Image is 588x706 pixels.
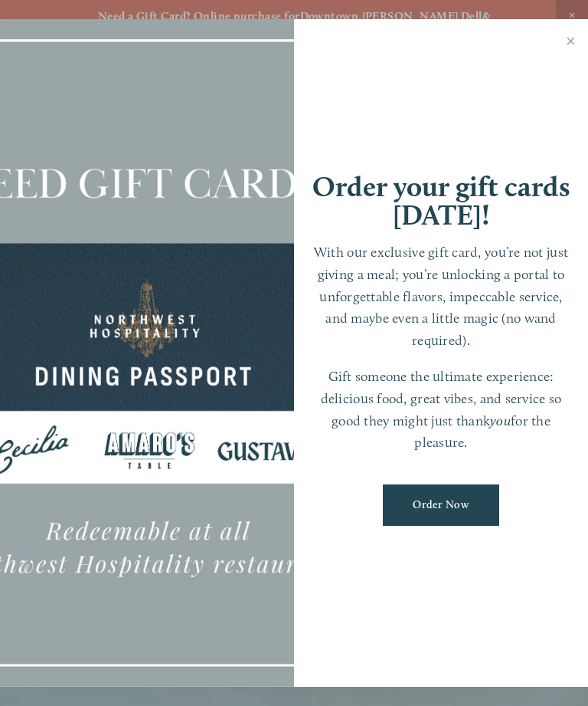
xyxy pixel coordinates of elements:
a: Close [556,21,586,64]
em: you [490,412,511,429]
p: Gift someone the ultimate experience: delicious food, great vibes, and service so good they might... [309,366,573,454]
h1: Order your gift cards [DATE]! [309,172,573,229]
p: With our exclusive gift card, you’re not just giving a meal; you’re unlocking a portal to unforge... [309,241,573,352]
a: Order Now [383,484,498,525]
